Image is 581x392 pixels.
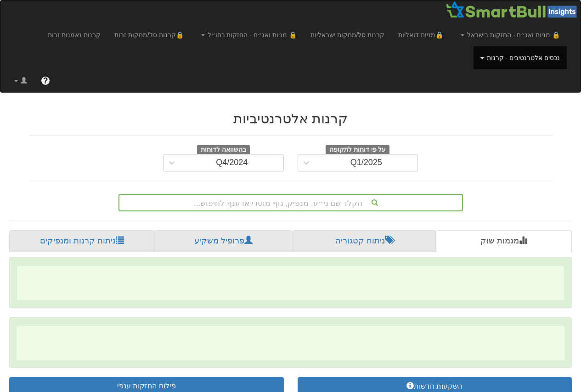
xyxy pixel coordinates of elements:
div: Q4/2024 [216,158,248,167]
a: ניתוח קרנות ומנפיקים [9,230,154,252]
a: מגמות שוק [436,230,572,252]
a: 🔒מניות דואליות [391,23,454,46]
a: נכסים אלטרנטיבים - קרנות [474,46,567,69]
span: ‌ [17,266,564,300]
h2: קרנות אלטרנטיביות [29,111,553,126]
a: קרנות נאמנות זרות [41,23,107,46]
a: 🔒קרנות סל/מחקות זרות [107,23,194,46]
span: ‌ [17,326,564,360]
a: ניתוח קטגוריה [293,230,436,252]
a: 🔒 מניות ואג״ח - החזקות בחו״ל [194,23,304,46]
div: הקלד שם ני״ע, מנפיק, גוף מוסדי או ענף לחיפוש... [119,195,462,210]
a: קרנות סל/מחקות ישראליות [304,23,392,46]
h3: השקעות חדשות [305,382,565,391]
h3: פילוח החזקות ענפי [17,382,276,390]
span: על פי דוחות לתקופה [326,145,389,155]
span: ? [43,76,48,85]
span: בהשוואה לדוחות [197,145,250,155]
div: Q1/2025 [350,158,382,167]
img: Smartbull [446,0,581,19]
a: ? [34,69,57,92]
a: 🔒 מניות ואג״ח - החזקות בישראל [454,23,567,46]
a: פרופיל משקיע [154,230,293,252]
